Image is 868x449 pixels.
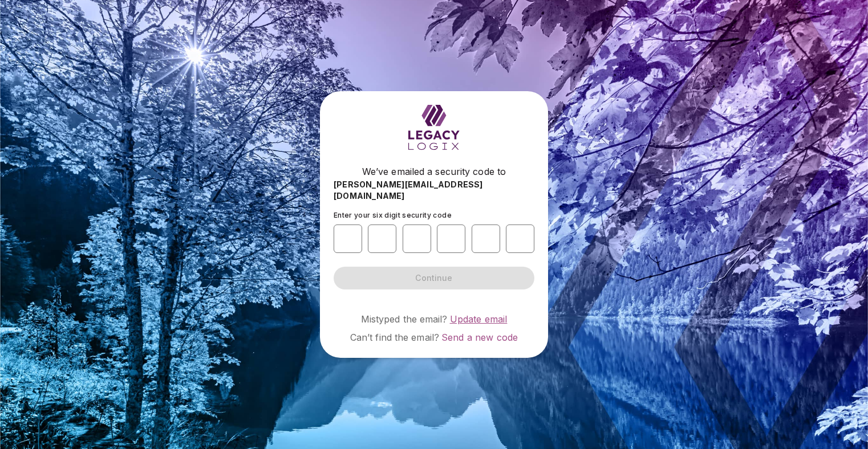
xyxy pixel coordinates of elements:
[441,332,518,343] a: Send a new code
[334,179,534,202] span: [PERSON_NAME][EMAIL_ADDRESS][DOMAIN_NAME]
[334,211,452,219] span: Enter your six digit security code
[361,313,448,325] span: Mistyped the email?
[362,165,506,178] span: We’ve emailed a security code to
[450,313,508,325] a: Update email
[350,332,439,343] span: Can’t find the email?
